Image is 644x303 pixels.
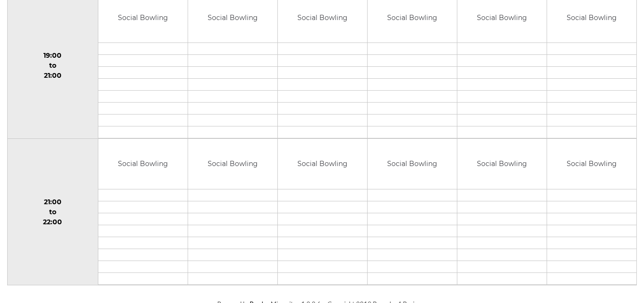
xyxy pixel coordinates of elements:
[457,139,547,189] td: Social Bowling
[547,139,636,189] td: Social Bowling
[278,139,367,189] td: Social Bowling
[368,139,457,189] td: Social Bowling
[8,139,98,285] td: 21:00 to 22:00
[98,139,188,189] td: Social Bowling
[188,139,277,189] td: Social Bowling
